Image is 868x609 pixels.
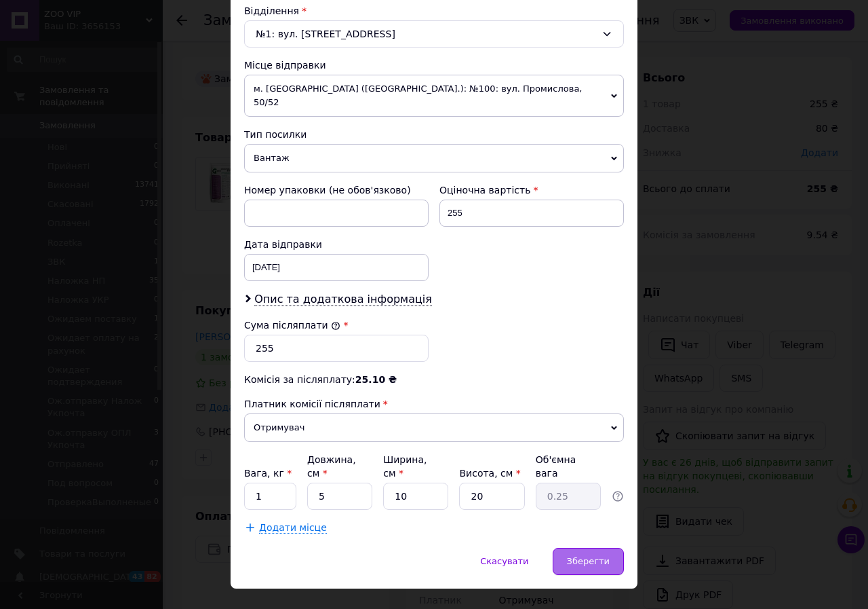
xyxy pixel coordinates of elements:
span: Додати місце [259,522,327,534]
span: Отримувач [244,413,624,442]
span: Опис та додаткова інформація [254,293,432,306]
span: Вантаж [244,144,624,172]
div: Дата відправки [244,238,429,251]
div: Об'ємна вага [536,453,601,480]
span: м. [GEOGRAPHIC_DATA] ([GEOGRAPHIC_DATA].): №100: вул. Промислова, 50/52 [244,75,624,117]
span: Платник комісії післяплати [244,399,380,409]
div: Номер упаковки (не обов'язково) [244,183,429,197]
div: Комісія за післяплату: [244,373,624,386]
span: 25.10 ₴ [355,374,397,385]
span: Тип посилки [244,129,307,140]
div: №1: вул. [STREET_ADDRESS] [244,20,624,48]
div: Відділення [244,4,624,18]
label: Сума післяплати [244,320,340,331]
span: Місце відправки [244,60,326,71]
label: Висота, см [459,468,520,479]
div: Оціночна вартість [439,183,624,197]
label: Ширина, см [383,454,427,479]
span: Зберегти [567,556,610,566]
span: Скасувати [480,556,528,566]
label: Вага, кг [244,468,292,479]
label: Довжина, см [307,454,356,479]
